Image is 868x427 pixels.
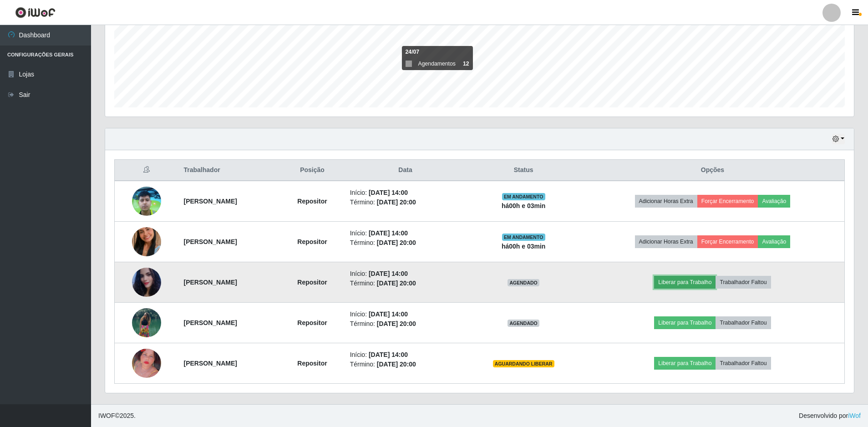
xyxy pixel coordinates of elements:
[377,198,416,206] time: [DATE] 20:00
[132,297,161,349] img: 1753997582848.jpeg
[297,238,327,245] strong: Repositor
[502,193,545,200] span: EM ANDAMENTO
[297,198,327,205] strong: Repositor
[848,412,861,419] a: iWof
[132,256,161,308] img: 1752077085843.jpeg
[697,235,758,248] button: Forçar Encerramento
[350,188,461,198] li: Início:
[178,160,280,181] th: Trabalhador
[350,198,461,207] li: Término:
[350,310,461,319] li: Início:
[635,195,697,208] button: Adicionar Horas Extra
[716,316,771,329] button: Trabalhador Faltou
[654,276,716,289] button: Liberar para Trabalho
[184,198,237,205] strong: [PERSON_NAME]
[98,412,115,419] span: IWOF
[297,360,327,367] strong: Repositor
[716,276,771,289] button: Trabalhador Faltou
[132,216,161,268] img: 1751069414525.jpeg
[758,195,790,208] button: Avaliação
[654,316,716,329] button: Liberar para Trabalho
[654,357,716,370] button: Liberar para Trabalho
[377,320,416,327] time: [DATE] 20:00
[184,360,237,367] strong: [PERSON_NAME]
[297,279,327,286] strong: Repositor
[369,351,408,358] time: [DATE] 14:00
[697,195,758,208] button: Forçar Encerramento
[377,361,416,368] time: [DATE] 20:00
[508,320,539,327] span: AGENDADO
[345,160,467,181] th: Data
[280,160,344,181] th: Posição
[350,319,461,329] li: Término:
[502,234,545,241] span: EM ANDAMENTO
[98,411,136,421] span: © 2025 .
[350,269,461,279] li: Início:
[350,279,461,288] li: Término:
[466,160,581,181] th: Status
[350,238,461,248] li: Término:
[377,239,416,246] time: [DATE] 20:00
[369,229,408,237] time: [DATE] 14:00
[508,279,539,286] span: AGENDADO
[581,160,845,181] th: Opções
[377,280,416,287] time: [DATE] 20:00
[350,360,461,369] li: Término:
[369,310,408,318] time: [DATE] 14:00
[502,243,546,250] strong: há 00 h e 03 min
[799,411,861,421] span: Desenvolvido por
[350,350,461,360] li: Início:
[132,182,161,221] img: 1748462708796.jpeg
[297,319,327,326] strong: Repositor
[369,270,408,277] time: [DATE] 14:00
[184,319,237,326] strong: [PERSON_NAME]
[15,7,56,18] img: CoreUI Logo
[758,235,790,248] button: Avaliação
[502,202,546,209] strong: há 00 h e 03 min
[184,238,237,245] strong: [PERSON_NAME]
[369,189,408,196] time: [DATE] 14:00
[350,229,461,238] li: Início:
[635,235,697,248] button: Adicionar Horas Extra
[716,357,771,370] button: Trabalhador Faltou
[184,279,237,286] strong: [PERSON_NAME]
[493,360,554,367] span: AGUARDANDO LIBERAR
[132,337,161,389] img: 1754175033426.jpeg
